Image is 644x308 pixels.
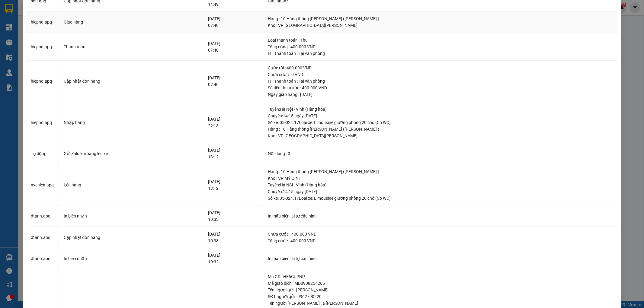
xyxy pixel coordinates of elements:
[64,150,198,157] div: Gửi Zalo khi hàng lên xe
[64,255,198,262] div: In biên nhận
[26,227,59,248] td: dtanh.apq
[26,33,59,61] td: hiepnd.apq
[268,213,613,219] div: In mẫu biên lai tự cấu hình
[208,252,258,265] div: [DATE] 10:32
[268,182,613,202] div: Tuyến : Hà Nội - Vinh (Hàng hóa) Chuyến: 14:15 ngày [DATE] Số xe: 05-024.17 Loại xe: Limousine gi...
[268,175,613,182] div: Kho : VP MỸ ĐÌNH
[208,147,258,160] div: [DATE] 13:12
[64,182,198,188] div: Lên hàng
[268,231,613,237] div: Chưa cước : 400.000 VND
[268,91,613,98] div: Ngày giao hàng : [DATE]
[268,65,613,71] div: Cước rồi : 400.000 VND
[268,22,613,29] div: Kho : VP [GEOGRAPHIC_DATA][PERSON_NAME]
[268,237,613,244] div: Tổng cước : 400.000 VND
[208,231,258,244] div: [DATE] 10:33
[268,168,613,175] div: Hàng : 10 Hàng thông [PERSON_NAME] ([PERSON_NAME] )
[268,287,613,293] div: Tên người gửi : [PERSON_NAME]
[268,255,613,262] div: In mẫu biên lai tự cấu hình
[268,50,613,57] div: HT Thanh toán : Tại văn phòng
[268,84,613,91] div: Số tiền thu trước : 400.000 VND
[26,205,59,227] td: dtanh.apq
[26,11,59,33] td: hiepnd.apq
[26,143,59,164] td: Tự động
[208,209,258,223] div: [DATE] 10:33
[64,234,198,241] div: Cập nhật đơn hàng
[26,164,59,206] td: nvchien.apq
[268,273,613,280] div: Mã GD : HE6CUPNP
[268,293,613,300] div: SĐT người gửi : 0962790220
[26,248,59,269] td: dtanh.apq
[64,213,198,219] div: In biên nhận
[268,43,613,50] div: Tổng cộng : 400.000 VND
[26,61,59,102] td: hiepnd.apq
[268,280,613,287] div: Mã giao dịch : MD0908254265
[268,150,613,157] div: Nội dung : 0
[208,40,258,53] div: [DATE] 07:40
[268,126,613,132] div: Hàng : 10 Hàng thông [PERSON_NAME] ([PERSON_NAME] )
[64,119,198,126] div: Nhập hàng
[208,116,258,129] div: [DATE] 22:13
[64,19,198,25] div: Giao hàng
[64,78,198,84] div: Cập nhật đơn hàng
[268,78,613,84] div: HT Thanh toán : Tại văn phòng
[208,178,258,192] div: [DATE] 13:12
[208,75,258,88] div: [DATE] 07:40
[208,15,258,29] div: [DATE] 07:40
[64,43,198,50] div: Thanh toán
[268,15,613,22] div: Hàng : 10 Hàng thông [PERSON_NAME] ([PERSON_NAME] )
[268,106,613,126] div: Tuyến : Hà Nội - Vinh (Hàng hóa) Chuyến: 14:15 ngày [DATE] Số xe: 05-024.17 Loại xe: Limousine gi...
[268,300,613,306] div: Tên người [PERSON_NAME] : a [PERSON_NAME]
[26,102,59,143] td: hiepnd.apq
[268,71,613,78] div: Chưa cước : 0 VND
[268,37,613,43] div: Loại thanh toán : Thu
[268,132,613,139] div: Kho : VP [GEOGRAPHIC_DATA][PERSON_NAME]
